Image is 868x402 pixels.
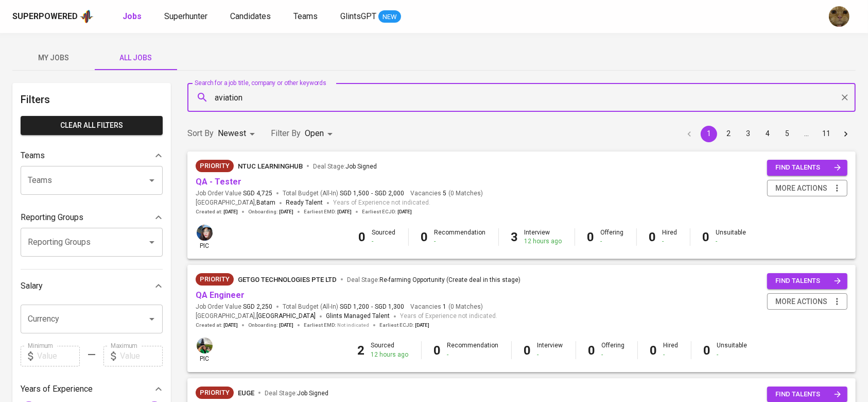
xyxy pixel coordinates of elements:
[238,162,303,170] span: NTUC LearningHub
[305,128,324,138] span: Open
[716,228,747,246] div: Unsuitable
[378,12,401,22] span: NEW
[602,350,625,359] div: -
[256,311,316,322] span: [GEOGRAPHIC_DATA]
[371,341,409,359] div: Sourced
[196,160,234,172] div: New Job received from Demand Team
[362,208,412,215] span: Earliest ECJD :
[358,343,365,358] b: 2
[196,198,275,208] span: [GEOGRAPHIC_DATA] ,
[704,343,711,358] b: 0
[196,322,238,329] span: Created at :
[197,225,213,241] img: diazagista@glints.com
[525,228,562,246] div: Interview
[767,180,847,197] button: more actions
[196,337,214,363] div: pic
[588,343,596,358] b: 0
[340,11,376,21] span: GlintsGPT
[602,341,625,359] div: Offering
[19,52,89,64] span: My Jobs
[21,383,93,395] p: Years of Experience
[701,126,717,142] button: page 1
[537,350,563,359] div: -
[238,276,337,283] span: GetGo Technologies Pte Ltd
[345,163,377,170] span: Job Signed
[663,237,678,246] div: -
[379,322,429,329] span: Earliest ECJD :
[601,228,624,246] div: Offering
[29,119,154,132] span: Clear All filters
[21,207,163,228] div: Reporting Groups
[775,162,841,174] span: find talents
[196,290,245,300] a: QA Engineer
[525,237,562,246] div: 12 hours ago
[238,389,254,397] span: euge
[371,350,409,359] div: 12 hours ago
[230,10,273,23] a: Candidates
[649,230,656,244] b: 0
[313,163,377,170] span: Deal Stage :
[371,189,373,198] span: -
[21,280,43,292] p: Salary
[441,189,446,198] span: 5
[248,208,293,215] span: Onboarding :
[197,338,213,354] img: eva@glints.com
[524,343,531,358] b: 0
[337,208,352,215] span: [DATE]
[379,276,520,283] span: Re-farming Opportunity (Create deal in this stage)
[196,303,272,311] span: Job Order Value
[101,52,171,64] span: All Jobs
[717,350,748,359] div: -
[120,346,163,366] input: Value
[145,173,159,188] button: Open
[775,275,841,287] span: find talents
[435,237,486,246] div: -
[283,189,404,198] span: Total Budget (All-In)
[447,341,499,359] div: Recommendation
[271,127,301,140] p: Filter By
[223,322,238,329] span: [DATE]
[421,230,428,244] b: 0
[775,389,841,400] span: find talents
[587,230,595,244] b: 0
[196,388,234,398] span: Priority
[283,303,404,311] span: Total Budget (All-In)
[248,322,293,329] span: Onboarding :
[798,128,815,139] div: …
[372,237,396,246] div: -
[410,189,483,198] span: Vacancies ( 0 Matches )
[21,145,163,166] div: Teams
[21,91,163,108] h6: Filters
[435,228,486,246] div: Recommendation
[759,126,776,142] button: Go to page 4
[218,127,246,140] p: Newest
[279,322,293,329] span: [DATE]
[680,126,856,142] nav: pagination navigation
[400,311,497,322] span: Years of Experience not indicated.
[293,11,318,21] span: Teams
[775,182,827,195] span: more actions
[333,198,430,208] span: Years of Experience not indicated.
[265,390,328,397] span: Deal Stage :
[703,230,710,244] b: 0
[337,322,369,329] span: Not indicated
[717,341,748,359] div: Unsuitable
[256,198,275,208] span: Batam
[720,126,737,142] button: Go to page 2
[434,343,441,358] b: 0
[415,322,429,329] span: [DATE]
[601,237,624,246] div: -
[123,10,144,23] a: Jobs
[663,228,678,246] div: Hired
[21,116,163,135] button: Clear All filters
[371,303,373,311] span: -
[441,303,446,311] span: 1
[375,303,404,311] span: SGD 1,300
[410,303,483,311] span: Vacancies ( 0 Matches )
[230,11,271,21] span: Candidates
[223,208,238,215] span: [DATE]
[305,124,336,143] div: Open
[397,208,412,215] span: [DATE]
[372,228,396,246] div: Sourced
[145,235,159,249] button: Open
